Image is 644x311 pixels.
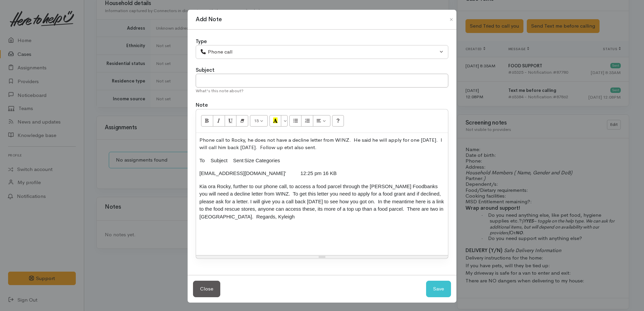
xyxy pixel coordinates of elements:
[199,183,444,219] span: Kia ora Rocky, further to our phone call, to access a food parcel through the [PERSON_NAME] Foodb...
[196,15,222,24] h1: Add Note
[332,115,344,127] button: Help
[196,66,215,74] label: Subject
[193,281,220,297] button: Close
[213,115,225,127] button: Italic (CTRL+I)
[426,281,451,297] button: Save
[196,45,448,59] button: Phone call
[196,88,448,94] div: What's this note about?
[301,115,313,127] button: Ordered list (CTRL+SHIFT+NUM8)
[446,15,457,24] button: Close
[236,115,248,127] button: Remove Font Style (CTRL+\)
[196,38,207,45] label: Type
[250,115,268,127] button: Font Size
[254,118,259,124] span: 15
[199,170,357,176] font: [EMAIL_ADDRESS][DOMAIN_NAME]' 12:25 pm 16 KB
[196,101,208,109] label: Note
[289,115,301,127] button: Unordered list (CTRL+SHIFT+NUM7)
[269,115,282,127] button: Recent Color
[196,255,448,258] div: Resize
[201,115,213,127] button: Bold (CTRL+B)
[313,115,330,127] button: Paragraph
[281,115,288,127] button: More Color
[225,115,237,127] button: Underline (CTRL+U)
[199,136,445,151] p: Phone call to Rocky, he does not have a decline letter from WINZ. He said he will apply for one [...
[200,48,438,56] div: Phone call
[199,158,289,163] font: To Subject Sent Size Categories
